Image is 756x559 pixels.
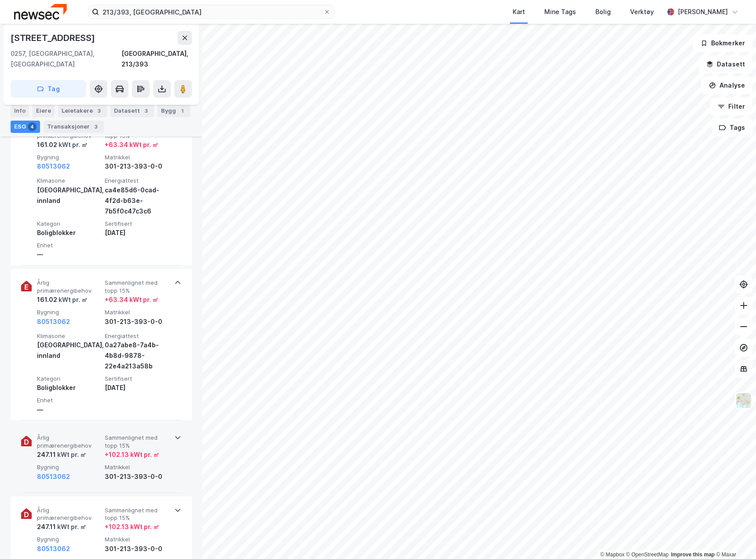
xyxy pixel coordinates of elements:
[11,121,40,133] div: ESG
[37,185,101,206] div: [GEOGRAPHIC_DATA], innland
[99,5,323,18] input: Søk på adresse, matrikkel, gårdeiere, leietakere eller personer
[693,34,752,52] button: Bokmerker
[37,294,88,305] div: 161.02
[699,55,752,73] button: Datasett
[37,536,101,543] span: Bygning
[33,105,55,117] div: Eiere
[142,107,150,115] div: 3
[37,340,101,361] div: [GEOGRAPHIC_DATA], innland
[11,105,29,117] div: Info
[37,140,88,150] div: 161.02
[95,107,103,115] div: 3
[105,228,169,238] div: [DATE]
[37,249,101,260] div: —
[37,309,101,316] span: Bygning
[105,161,169,172] div: 301-213-393-0-0
[105,309,169,316] span: Matrikkel
[37,161,70,172] button: 80513062
[56,449,86,460] div: kWt pr. ㎡
[105,507,169,522] span: Sammenlignet med topp 15%
[57,140,88,150] div: kWt pr. ㎡
[37,382,101,393] div: Boligblokker
[105,140,158,150] div: + 63.34 kWt pr. ㎡
[105,279,169,294] span: Sammenlignet med topp 15%
[105,294,158,305] div: + 63.34 kWt pr. ㎡
[105,340,169,371] div: 0a27abe8-7a4b-4b8d-9878-22e4a213a58b
[58,105,107,117] div: Leietakere
[37,228,101,238] div: Boligblokker
[37,522,86,532] div: 247.11
[11,31,97,45] div: [STREET_ADDRESS]
[600,552,624,558] a: Mapbox
[735,392,752,409] img: Z
[105,177,169,184] span: Energiattest
[105,382,169,393] div: [DATE]
[37,449,86,460] div: 247.11
[105,154,169,161] span: Matrikkel
[178,107,187,115] div: 1
[44,121,104,133] div: Transaksjoner
[105,536,169,543] span: Matrikkel
[712,119,752,136] button: Tags
[37,332,101,340] span: Klimasone
[37,375,101,382] span: Kategori
[92,122,100,131] div: 3
[37,463,101,471] span: Bygning
[14,4,67,19] img: newsec-logo.f6e21ccffca1b3a03d2d.png
[28,122,37,131] div: 4
[37,154,101,161] span: Bygning
[37,507,101,522] span: Årlig primærenergibehov
[37,434,101,449] span: Årlig primærenergibehov
[513,7,525,17] div: Kart
[56,522,86,532] div: kWt pr. ㎡
[37,544,70,554] button: 80513062
[57,294,88,305] div: kWt pr. ㎡
[11,80,86,98] button: Tag
[37,405,101,415] div: —
[544,7,576,17] div: Mine Tags
[105,316,169,327] div: 301-213-393-0-0
[105,463,169,471] span: Matrikkel
[712,517,756,559] iframe: Chat Widget
[105,449,159,460] div: + 102.13 kWt pr. ㎡
[37,279,101,294] span: Årlig primærenergibehov
[105,220,169,228] span: Sertifisert
[105,375,169,382] span: Sertifisert
[37,471,70,482] button: 80513062
[37,220,101,228] span: Kategori
[595,7,611,17] div: Bolig
[121,48,192,70] div: [GEOGRAPHIC_DATA], 213/393
[105,471,169,482] div: 301-213-393-0-0
[701,77,752,94] button: Analyse
[671,552,715,558] a: Improve this map
[678,7,728,17] div: [PERSON_NAME]
[105,522,159,532] div: + 102.13 kWt pr. ㎡
[37,177,101,184] span: Klimasone
[630,7,654,17] div: Verktøy
[37,242,101,249] span: Enhet
[37,316,70,327] button: 80513062
[110,105,154,117] div: Datasett
[105,332,169,340] span: Energiattest
[105,185,169,217] div: ca4e85d6-0cad-4f2d-b63e-7b5f0c47c3c6
[626,552,669,558] a: OpenStreetMap
[158,105,190,117] div: Bygg
[11,48,121,70] div: 0257, [GEOGRAPHIC_DATA], [GEOGRAPHIC_DATA]
[105,434,169,449] span: Sammenlignet med topp 15%
[712,517,756,559] div: Kontrollprogram for chat
[105,544,169,554] div: 301-213-393-0-0
[710,98,752,115] button: Filter
[37,397,101,404] span: Enhet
